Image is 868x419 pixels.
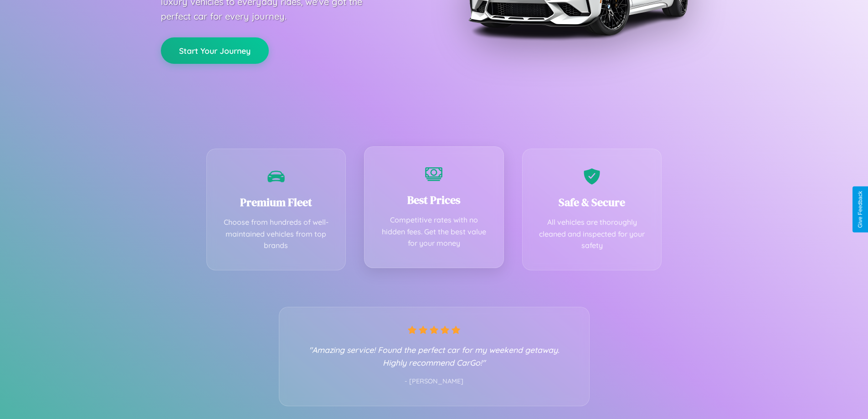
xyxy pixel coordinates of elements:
h3: Safe & Secure [536,195,648,210]
p: Competitive rates with no hidden fees. Get the best value for your money [378,214,490,249]
div: Give Feedback [857,191,863,228]
h3: Premium Fleet [221,195,332,210]
p: - [PERSON_NAME] [298,376,571,388]
p: All vehicles are thoroughly cleaned and inspected for your safety [536,217,648,252]
button: Start Your Journey [161,37,269,64]
p: Choose from hundreds of well-maintained vehicles from top brands [221,217,332,252]
h3: Best Prices [378,192,490,207]
p: "Amazing service! Found the perfect car for my weekend getaway. Highly recommend CarGo!" [298,343,571,369]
